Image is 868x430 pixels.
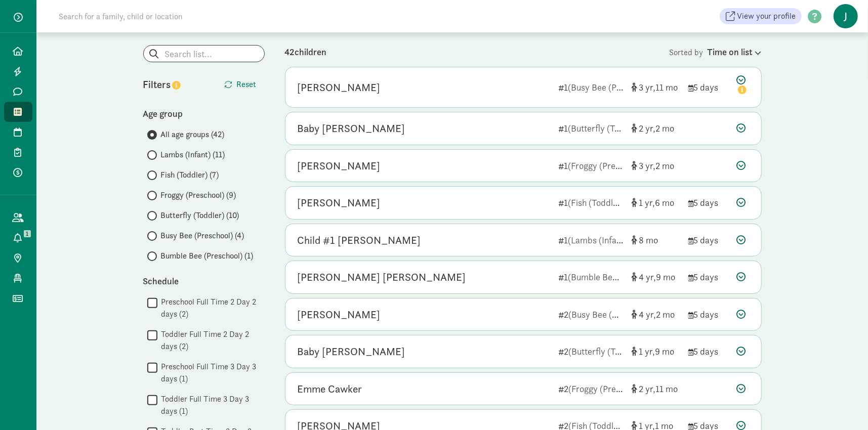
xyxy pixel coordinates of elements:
[161,149,225,161] span: Lambs (Infant) (11)
[639,309,656,320] span: 4
[688,233,729,247] div: 5 days
[161,169,219,181] span: Fish (Toddler) (7)
[708,45,762,59] div: Time on list
[632,80,680,94] div: [object Object]
[632,196,680,209] div: [object Object]
[157,328,265,353] label: Toddler Full Time 2 Day 2 days (2)
[559,196,624,209] div: 1
[568,234,630,246] span: (Lambs (Infant))
[4,228,32,248] a: 1
[632,233,680,247] div: [object Object]
[655,346,675,357] span: 9
[144,46,264,62] input: Search list...
[157,393,265,417] label: Toddler Full Time 3 Day 3 days (1)
[656,81,678,93] span: 11
[639,160,656,171] span: 3
[737,10,796,22] span: View your profile
[559,233,624,247] div: 1
[298,381,362,397] div: Emme Cawker
[298,269,466,285] div: Jones Fazio
[655,197,675,208] span: 6
[656,160,675,171] span: 2
[568,81,654,93] span: (Busy Bee (Preschool))
[24,230,31,237] span: 1
[559,159,624,173] div: 1
[298,79,381,96] div: Oakley Martinson
[632,270,680,284] div: [object Object]
[656,271,676,283] span: 9
[298,307,381,323] div: Alianah Hale
[298,120,405,137] div: Baby Keuter
[569,383,646,395] span: (Froggy (Preschool))
[639,81,656,93] span: 3
[559,308,624,321] div: 2
[285,45,670,59] div: 42 children
[656,309,675,320] span: 2
[834,4,858,28] span: J
[161,189,236,201] span: Froggy (Preschool) (9)
[559,382,624,396] div: 2
[632,121,680,135] div: [object Object]
[161,209,239,222] span: Butterfly (Toddler) (10)
[298,195,381,211] div: Amelia Hart
[53,6,337,26] input: Search for a family, child or location
[688,345,729,358] div: 5 days
[569,346,645,357] span: (Butterfly (Toddler))
[688,308,729,321] div: 5 days
[670,45,762,59] div: Sorted by
[559,345,624,358] div: 2
[639,197,655,208] span: 1
[656,122,675,134] span: 2
[639,346,655,357] span: 1
[559,121,624,135] div: 1
[157,361,265,385] label: Preschool Full Time 3 Day 3 days (1)
[298,232,421,248] div: Child #1 Elmer
[639,122,656,134] span: 2
[688,196,729,209] div: 5 days
[143,274,265,288] div: Schedule
[632,308,680,321] div: [object Object]
[161,128,225,141] span: All age groups (42)
[237,78,257,91] span: Reset
[688,270,729,284] div: 5 days
[568,271,665,283] span: (Bumble Bee (Preschool))
[568,197,627,208] span: (Fish (Toddler))
[217,74,265,95] button: Reset
[632,345,680,358] div: [object Object]
[632,159,680,173] div: [object Object]
[656,383,678,395] span: 11
[688,80,729,94] div: 5 days
[143,107,265,120] div: Age group
[720,8,802,24] a: View your profile
[568,122,645,134] span: (Butterfly (Toddler))
[817,381,868,430] iframe: Chat Widget
[143,77,204,92] div: Filters
[639,271,656,283] span: 4
[161,230,244,242] span: Busy Bee (Preschool) (4)
[632,382,680,396] div: [object Object]
[639,383,656,395] span: 2
[161,250,254,262] span: Bumble Bee (Preschool) (1)
[298,158,381,174] div: Maisie Shaiman white
[568,160,645,171] span: (Froggy (Preschool))
[298,343,405,360] div: Baby Palomera
[559,80,624,94] div: 1
[639,234,658,246] span: 8
[559,270,624,284] div: 1
[569,309,655,320] span: (Busy Bee (Preschool))
[157,296,265,320] label: Preschool Full Time 2 Day 2 days (2)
